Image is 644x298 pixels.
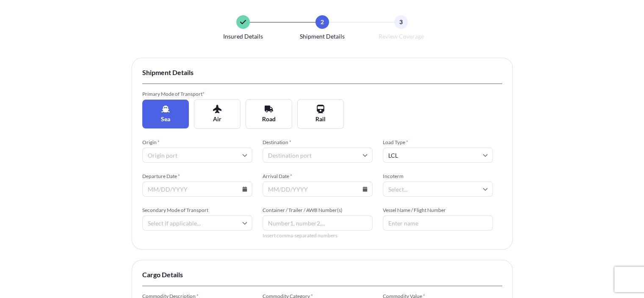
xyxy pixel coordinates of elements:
span: Secondary Mode of Transport [142,207,252,214]
span: Insured Details [223,32,263,41]
span: 2 [321,18,324,26]
span: Primary Mode of Transport [142,91,252,97]
span: Arrival Date [263,173,373,180]
span: Road [262,115,276,123]
button: Air [194,99,240,129]
span: Container / Trailer / AWB Number(s) [263,207,373,214]
input: Origin port [142,148,252,163]
button: Rail [297,99,344,129]
button: Sea [142,100,189,128]
span: Vessel Name / Flight Number [383,207,493,214]
span: Load Type [383,139,493,146]
span: Cargo Details [142,270,502,279]
span: Air [213,115,221,123]
span: Sea [161,115,170,123]
button: Road [246,99,292,129]
input: Select... [383,148,493,163]
span: Shipment Details [142,68,502,77]
span: Destination [263,139,373,146]
span: Insert comma-separated numbers [263,232,373,239]
span: Departure Date [142,173,252,180]
input: Destination port [263,148,373,163]
input: Enter name [383,215,493,231]
input: Number1, number2,... [263,215,373,231]
input: MM/DD/YYYY [142,181,252,197]
input: MM/DD/YYYY [263,181,373,197]
span: Review Coverage [379,32,424,41]
span: 3 [399,18,403,26]
span: Origin [142,139,252,146]
span: Rail [315,115,326,123]
input: Select if applicable... [142,215,252,231]
input: Select... [383,181,493,197]
span: Incoterm [383,173,493,180]
span: Shipment Details [300,32,345,41]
